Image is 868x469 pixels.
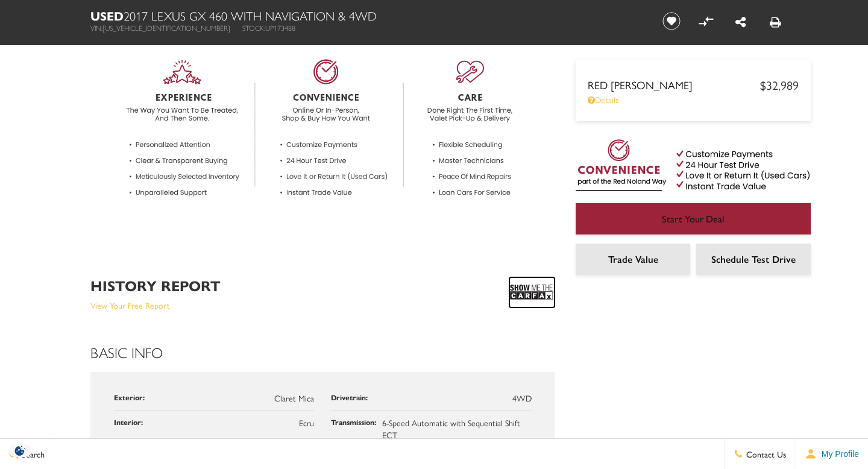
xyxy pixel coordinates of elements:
[512,392,532,404] span: 4WD
[90,22,102,33] span: VIN:
[6,444,34,457] section: Click to Open Cookie Consent Modal
[588,93,799,105] a: Details
[299,417,314,429] span: Ecru
[274,392,314,404] span: Claret Mica
[114,392,151,402] div: Exterior:
[242,22,265,33] span: Stock:
[696,244,811,275] a: Schedule Test Drive
[796,439,868,469] button: Open user profile menu
[697,12,715,30] button: Compare Vehicle
[608,252,658,266] span: Trade Value
[90,277,221,293] h2: History Report
[509,277,555,307] img: Show me the Carfax
[576,244,690,275] a: Trade Value
[90,299,170,311] a: View Your Free Report
[588,77,760,92] span: Red [PERSON_NAME]
[576,203,811,234] a: Start Your Deal
[90,9,642,22] h1: 2017 Lexus GX 460 With Navigation & 4WD
[662,212,725,225] span: Start Your Deal
[114,417,149,427] div: Interior:
[743,448,786,460] span: Contact Us
[760,76,799,93] span: $32,989
[817,449,859,459] span: My Profile
[6,444,34,457] img: Opt-Out Icon
[331,417,382,427] div: Transmission:
[90,7,124,24] strong: Used
[382,417,520,441] span: 6-Speed Automatic with Sequential Shift ECT
[770,13,781,30] a: Print this Used 2017 Lexus GX 460 With Navigation & 4WD
[658,11,685,31] button: Save vehicle
[711,252,796,266] span: Schedule Test Drive
[331,392,374,402] div: Drivetrain:
[265,22,295,33] span: UP173488
[90,341,555,363] h2: Basic Info
[102,22,230,33] span: [US_VEHICLE_IDENTIFICATION_NUMBER]
[735,13,746,30] a: Share this Used 2017 Lexus GX 460 With Navigation & 4WD
[588,76,799,93] a: Red [PERSON_NAME] $32,989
